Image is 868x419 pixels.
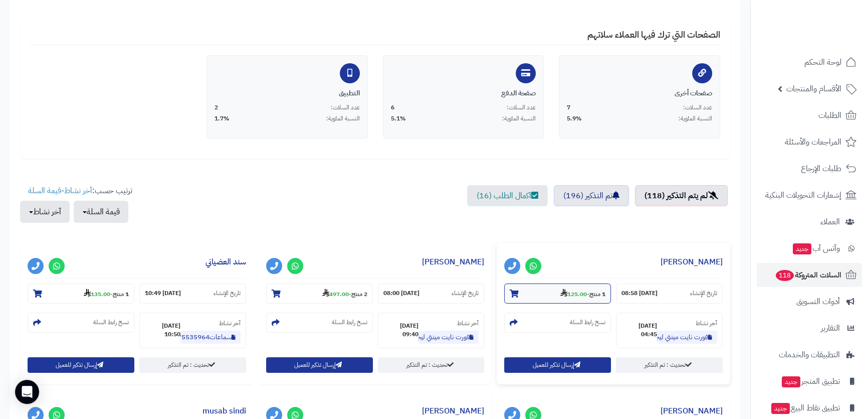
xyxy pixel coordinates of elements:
a: إشعارات التحويلات البنكية [757,183,862,207]
strong: 1 منتج [589,290,605,299]
a: وآتس آبجديد [757,236,862,260]
span: عدد السلات: [683,103,712,112]
a: فورت نايت مينتي ليجندز حزمة كود رقمي ps5 [418,331,479,344]
span: التطبيقات والخدمات [779,348,840,362]
small: آخر نشاط [457,319,479,328]
span: النسبة المئوية: [326,114,360,123]
span: النسبة المئوية: [502,114,536,123]
small: تاريخ الإنشاء [452,289,479,298]
span: 6 [391,103,394,112]
span: الطلبات [818,108,841,122]
a: العملاء [757,210,862,234]
small: تاريخ الإنشاء [690,289,717,298]
strong: 135.00 [84,290,110,299]
span: 1.7% [214,114,230,123]
a: تحديث : تم التذكير [616,357,723,373]
span: المراجعات والأسئلة [785,135,841,149]
section: نسخ رابط السلة [28,313,134,333]
strong: 2 منتج [351,290,367,299]
span: 2 [214,103,218,112]
span: جديد [771,403,790,414]
strong: [DATE] 04:45 [621,322,657,339]
a: أدوات التسويق [757,290,862,314]
a: طلبات الإرجاع [757,157,862,181]
section: نسخ رابط السلة [504,313,611,333]
section: 1 منتج-135.00 [28,284,134,304]
small: آخر نشاط [696,319,717,328]
span: إشعارات التحويلات البنكية [765,188,841,202]
span: عدد السلات: [507,103,536,112]
a: [PERSON_NAME] [422,405,484,417]
strong: [DATE] 10:50 [145,322,180,339]
span: جديد [782,376,800,387]
a: الطلبات [757,103,862,127]
span: طلبات الإرجاع [801,162,841,176]
a: [PERSON_NAME] [661,256,723,268]
ul: ترتيب حسب: - [20,185,132,223]
div: التطبيق [214,88,360,98]
button: إرسال تذكير للعميل [28,357,134,373]
span: 118 [776,270,794,281]
a: فورت نايت مينتي ليجندز حزمة كود رقمي ps5 [657,331,717,344]
a: تم التذكير (196) [554,185,629,206]
div: صفحات أخرى [567,88,712,98]
a: سند العضياني [205,256,246,268]
small: نسخ رابط السلة [93,318,129,327]
a: قيمة السلة [28,185,61,197]
button: قيمة السلة [74,201,128,223]
div: صفحة الدفع [391,88,536,98]
span: عدد السلات: [331,103,360,112]
span: النسبة المئوية: [679,114,712,123]
a: [PERSON_NAME] [661,405,723,417]
strong: 1 منتج [113,290,129,299]
small: آخر نشاط [219,319,241,328]
span: أدوات التسويق [796,295,840,309]
strong: [DATE] 08:58 [621,289,658,298]
section: 1 منتج-125.00 [504,284,611,304]
div: Open Intercom Messenger [15,380,39,404]
a: [PERSON_NAME] [422,256,484,268]
span: 7 [567,103,570,112]
span: لوحة التحكم [804,55,841,69]
section: نسخ رابط السلة [266,313,373,333]
span: جديد [793,243,811,254]
a: musab sindi [202,405,246,417]
span: وآتس آب [792,241,840,255]
a: تطبيق المتجرجديد [757,369,862,393]
a: تحديث : تم التذكير [378,357,485,373]
a: لم يتم التذكير (118) [635,185,728,206]
a: لوحة التحكم [757,50,862,74]
a: آخر نشاط [64,185,92,197]
small: - [322,289,367,299]
span: العملاء [820,215,840,229]
span: تطبيق المتجر [781,374,840,388]
button: آخر نشاط [20,201,70,223]
section: 2 منتج-497.00 [266,284,373,304]
span: تطبيق نقاط البيع [770,401,840,415]
a: اكمال الطلب (16) [467,185,548,206]
strong: 497.00 [322,290,349,299]
h4: الصفحات التي ترك فيها العملاء سلاتهم [30,30,720,45]
small: نسخ رابط السلة [332,318,367,327]
small: تاريخ الإنشاء [213,289,241,298]
a: التقارير [757,316,862,340]
a: التطبيقات والخدمات [757,343,862,367]
a: تحديث : تم التذكير [139,357,246,373]
span: الأقسام والمنتجات [786,82,841,96]
strong: [DATE] 10:49 [145,289,181,298]
span: التقارير [821,321,840,335]
small: نسخ رابط السلة [570,318,605,327]
a: المراجعات والأسئلة [757,130,862,154]
a: سماعات1675535964 [180,331,241,344]
small: - [560,289,605,299]
strong: [DATE] 08:00 [383,289,419,298]
button: إرسال تذكير للعميل [504,357,611,373]
small: - [84,289,129,299]
button: إرسال تذكير للعميل [266,357,373,373]
a: السلات المتروكة118 [757,263,862,287]
span: 5.1% [391,114,406,123]
strong: [DATE] 09:40 [383,322,419,339]
strong: 125.00 [560,290,587,299]
span: السلات المتروكة [775,268,841,282]
span: 5.9% [567,114,582,123]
